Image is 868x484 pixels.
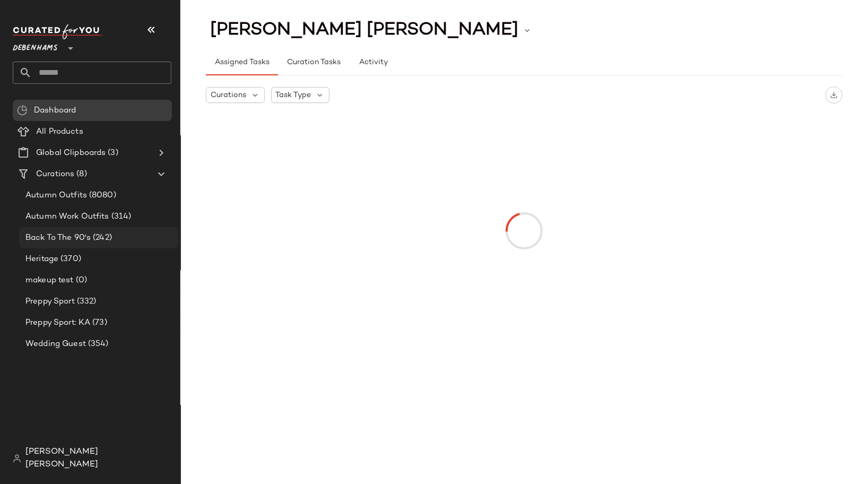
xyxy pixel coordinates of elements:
span: Preppy Sport: KA [25,317,90,329]
span: Preppy Sport [25,296,75,308]
span: (314) [109,211,132,223]
span: Assigned Tasks [214,58,270,67]
img: svg%3e [13,454,21,463]
span: (354) [86,338,109,350]
span: makeup test [25,274,74,287]
span: All Products [36,126,83,138]
span: Back To The 90's [25,232,91,244]
img: cfy_white_logo.C9jOOHJF.svg [13,24,103,39]
span: (8) [74,168,86,180]
span: Debenhams [13,36,58,55]
span: Autumn Work Outfits [25,211,109,223]
span: [PERSON_NAME] [PERSON_NAME] [210,20,518,40]
span: Task Type [276,90,311,101]
span: Heritage [25,253,58,265]
span: (3) [106,147,118,159]
span: Wedding Guest [25,338,86,350]
span: (332) [75,296,97,308]
span: (8080) [87,189,116,202]
span: [PERSON_NAME] [PERSON_NAME] [25,446,171,471]
span: Activity [359,58,388,67]
span: (73) [90,317,107,329]
span: (0) [74,274,87,287]
span: Dashboard [34,105,76,117]
span: (370) [58,253,81,265]
span: Curation Tasks [287,58,341,67]
span: Autumn Outfits [25,189,87,202]
span: Curations [36,168,74,180]
span: Curations [211,90,246,101]
span: (242) [91,232,112,244]
span: Global Clipboards [36,147,106,159]
img: svg%3e [17,105,28,116]
img: svg%3e [830,91,838,99]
